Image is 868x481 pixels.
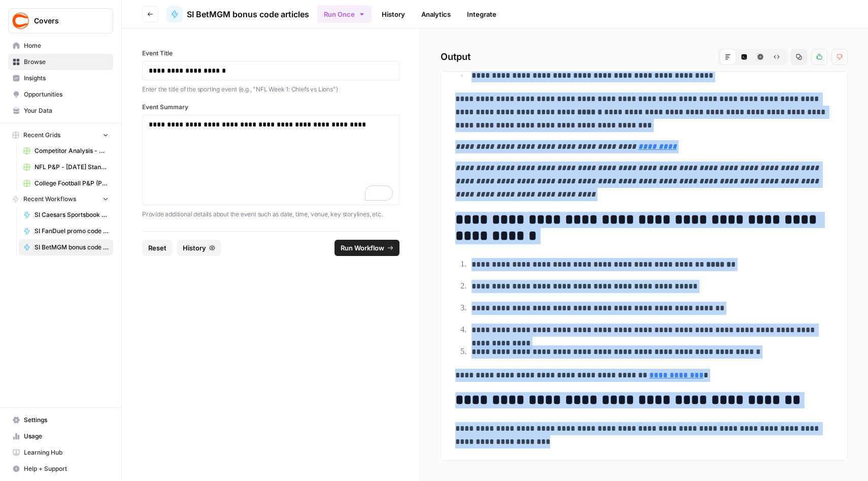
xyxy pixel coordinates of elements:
a: SI BetMGM bonus code articles [166,6,309,22]
a: Usage [8,428,113,444]
button: Run Once [317,6,372,23]
a: Browse [8,54,113,70]
span: SI BetMGM bonus code articles [187,8,309,20]
span: Opportunities [24,90,109,99]
button: Run Workflow [335,240,399,256]
a: SI FanDuel promo code articles [19,223,113,239]
span: Learning Hub [24,448,109,457]
a: Integrate [461,6,503,22]
span: Insights [24,74,109,83]
span: NFL P&P - [DATE] Standard (Production) Grid (3) [35,163,109,172]
span: College Football P&P (Production) Grid (3) [35,179,109,188]
span: Help + Support [24,464,109,473]
span: Run Workflow [341,243,384,253]
a: College Football P&P (Production) Grid (3) [19,175,113,191]
a: Analytics [415,6,457,22]
span: SI BetMGM bonus code articles [35,243,109,252]
button: Recent Workflows [8,191,113,207]
a: Insights [8,70,113,86]
a: SI Caesars Sportsbook promo code articles [19,207,113,223]
span: Usage [24,432,109,441]
button: Recent Grids [8,127,113,143]
h2: Output [441,49,848,65]
label: Event Title [142,49,399,58]
button: Workspace: Covers [8,8,113,34]
span: Recent Grids [23,131,60,140]
a: History [376,6,411,22]
p: Enter the title of the sporting event (e.g., "NFL Week 1: Chiefs vs Lions") [142,84,399,94]
span: Covers [34,16,95,26]
a: Your Data [8,103,113,119]
label: Event Summary [142,103,399,112]
span: Reset [148,243,166,253]
span: Competitor Analysis - URL Specific Grid [35,146,109,155]
button: Reset [142,240,173,256]
span: SI Caesars Sportsbook promo code articles [35,210,109,219]
span: Settings [24,415,109,425]
a: Settings [8,412,113,428]
a: Home [8,38,113,54]
a: NFL P&P - [DATE] Standard (Production) Grid (3) [19,159,113,175]
span: History [183,243,206,253]
a: Learning Hub [8,444,113,461]
p: Provide additional details about the event such as date, time, venue, key storylines, etc. [142,209,399,219]
a: SI BetMGM bonus code articles [19,239,113,255]
div: To enrich screen reader interactions, please activate Accessibility in Grammarly extension settings [149,119,393,201]
button: Help + Support [8,461,113,477]
span: Recent Workflows [23,195,76,204]
a: Competitor Analysis - URL Specific Grid [19,143,113,159]
img: Covers Logo [12,12,30,30]
span: Home [24,41,109,50]
span: Your Data [24,106,109,115]
span: SI FanDuel promo code articles [35,227,109,236]
span: Browse [24,57,109,67]
button: History [177,240,221,256]
a: Opportunities [8,86,113,103]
